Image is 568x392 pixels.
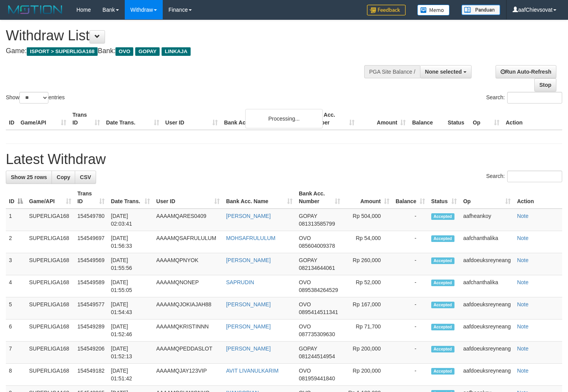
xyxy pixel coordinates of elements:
[343,319,392,342] td: Rp 71,700
[460,187,514,209] th: Op: activate to sort column ascending
[74,209,108,231] td: 154549780
[367,5,406,16] img: Feedback.jpg
[431,324,454,330] span: Accepted
[6,319,26,342] td: 6
[343,364,392,386] td: Rp 200,000
[226,301,270,307] a: [PERSON_NAME]
[108,253,153,275] td: [DATE] 01:55:56
[226,368,278,374] a: AVIT LIVANULKARIM
[299,331,335,337] span: Copy 087735309630 to clipboard
[299,353,335,359] span: Copy 081244514954 to clipboard
[69,108,103,130] th: Trans ID
[153,364,223,386] td: AAAAMQJAY123VIP
[6,231,26,253] td: 2
[103,108,162,130] th: Date Trans.
[428,187,460,209] th: Status: activate to sort column ascending
[108,297,153,319] td: [DATE] 01:54:43
[517,235,528,241] a: Note
[153,275,223,297] td: AAAAMQNONEP
[6,253,26,275] td: 3
[299,287,338,293] span: Copy 0895384264529 to clipboard
[26,253,74,275] td: SUPERLIGA168
[299,345,317,352] span: GOPAY
[74,275,108,297] td: 154549589
[153,253,223,275] td: AAAAMQPNYOK
[6,92,65,104] label: Show entries
[80,174,91,180] span: CSV
[534,78,556,92] a: Stop
[6,152,562,167] h1: Latest Withdraw
[153,342,223,364] td: AAAAMQPEDDASLOT
[496,65,556,78] a: Run Auto-Refresh
[392,342,428,364] td: -
[392,253,428,275] td: -
[417,5,450,16] img: Button%20Memo.svg
[517,279,528,285] a: Note
[486,92,562,104] label: Search:
[108,231,153,253] td: [DATE] 01:56:33
[517,301,528,307] a: Note
[108,342,153,364] td: [DATE] 01:52:13
[460,342,514,364] td: aafdoeuksreyneang
[299,235,311,241] span: OVO
[486,171,562,182] label: Search:
[153,231,223,253] td: AAAAMQSAFRULULUM
[296,187,343,209] th: Bank Acc. Number: activate to sort column ascending
[6,47,371,55] h4: Game: Bank:
[135,47,160,56] span: GOPAY
[108,275,153,297] td: [DATE] 01:55:05
[74,187,108,209] th: Trans ID: activate to sort column ascending
[431,302,454,308] span: Accepted
[226,323,270,330] a: [PERSON_NAME]
[343,253,392,275] td: Rp 260,000
[299,309,338,315] span: Copy 0895414511341 to clipboard
[74,297,108,319] td: 154549577
[6,28,371,43] h1: Withdraw List
[108,209,153,231] td: [DATE] 02:03:41
[343,231,392,253] td: Rp 54,000
[6,364,26,386] td: 8
[460,275,514,297] td: aafchanthalika
[299,213,317,219] span: GOPAY
[52,171,75,184] a: Copy
[6,275,26,297] td: 4
[6,171,52,184] a: Show 25 rows
[299,257,317,263] span: GOPAY
[226,257,270,263] a: [PERSON_NAME]
[17,108,69,130] th: Game/API
[461,5,500,15] img: panduan.png
[460,209,514,231] td: aafheankoy
[392,297,428,319] td: -
[26,209,74,231] td: SUPERLIGA168
[221,108,306,130] th: Bank Acc. Name
[392,209,428,231] td: -
[74,342,108,364] td: 154549206
[153,297,223,319] td: AAAAMQJOKIAJAH88
[226,279,254,285] a: SAPRUDIN
[431,257,454,264] span: Accepted
[6,108,17,130] th: ID
[299,221,335,227] span: Copy 081313585799 to clipboard
[226,345,270,352] a: [PERSON_NAME]
[226,235,275,241] a: MOHSAFRULULUM
[343,275,392,297] td: Rp 52,000
[460,319,514,342] td: aafdoeuksreyneang
[507,92,562,104] input: Search:
[245,109,323,128] div: Processing...
[74,364,108,386] td: 154549182
[6,209,26,231] td: 1
[6,297,26,319] td: 5
[153,319,223,342] td: AAAAMQKRISTINNN
[392,187,428,209] th: Balance: activate to sort column ascending
[343,297,392,319] td: Rp 167,000
[11,174,47,180] span: Show 25 rows
[431,280,454,286] span: Accepted
[108,364,153,386] td: [DATE] 01:51:42
[299,368,311,374] span: OVO
[19,92,48,104] select: Showentries
[108,187,153,209] th: Date Trans.: activate to sort column ascending
[26,275,74,297] td: SUPERLIGA168
[57,174,70,180] span: Copy
[460,253,514,275] td: aafdoeuksreyneang
[431,368,454,375] span: Accepted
